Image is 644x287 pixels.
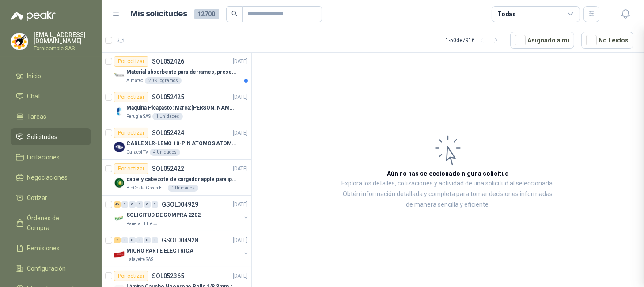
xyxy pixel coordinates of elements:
[27,213,83,233] span: Órdenes de Compra
[497,9,516,19] div: Todas
[27,112,47,121] span: Tareas
[11,33,28,50] img: Company Logo
[34,32,91,44] p: [EMAIL_ADDRESS][DOMAIN_NAME]
[11,189,91,206] a: Cotizar
[27,91,41,101] span: Chat
[34,46,91,51] p: Tornicomple SAS
[194,9,219,19] span: 12700
[11,11,56,21] img: Logo peakr
[27,243,60,253] span: Remisiones
[11,210,91,236] a: Órdenes de Compra
[11,149,91,166] a: Licitaciones
[11,260,91,277] a: Configuración
[27,193,48,203] span: Cotizar
[11,108,91,125] a: Tareas
[11,68,91,84] a: Inicio
[27,152,60,162] span: Licitaciones
[11,88,91,105] a: Chat
[27,132,58,142] span: Solicitudes
[27,264,66,273] span: Configuración
[11,169,91,186] a: Negociaciones
[11,128,91,145] a: Solicitudes
[11,240,91,257] a: Remisiones
[131,8,187,20] h1: Mis solicitudes
[231,11,238,17] span: search
[27,173,68,182] span: Negociaciones
[27,71,42,81] span: Inicio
